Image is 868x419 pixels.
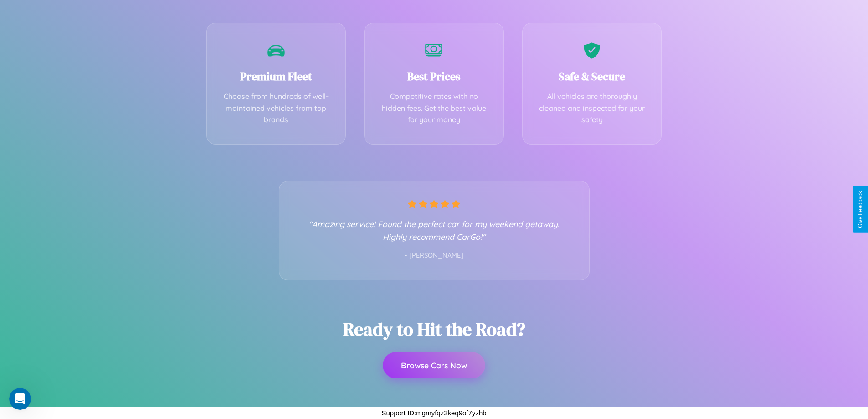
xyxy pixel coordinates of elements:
[343,317,525,341] h2: Ready to Hit the Road?
[378,69,490,84] h3: Best Prices
[383,352,485,378] button: Browse Cars Now
[9,388,31,410] iframe: Intercom live chat
[298,217,571,243] p: "Amazing service! Found the perfect car for my weekend getaway. Highly recommend CarGo!"
[381,407,486,419] p: Support ID: mgmyfqz3keq9of7yzhb
[221,69,332,84] h3: Premium Fleet
[378,91,490,126] p: Competitive rates with no hidden fees. Get the best value for your money
[536,69,648,84] h3: Safe & Secure
[221,91,332,126] p: Choose from hundreds of well-maintained vehicles from top brands
[536,91,648,126] p: All vehicles are thoroughly cleaned and inspected for your safety
[298,250,571,262] p: - [PERSON_NAME]
[857,191,863,228] div: Give Feedback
